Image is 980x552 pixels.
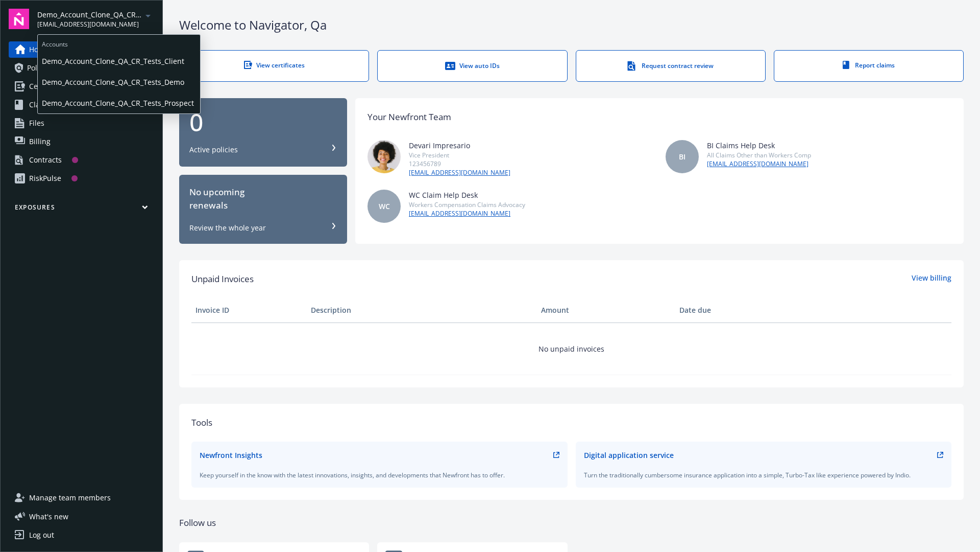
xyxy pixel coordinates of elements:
[409,200,525,209] div: Workers Compensation Claims Advocacy
[9,152,154,168] a: Contracts
[584,471,944,479] div: Turn the traditionally cumbersome insurance application into a simple, Turbo-Tax like experience ...
[707,159,811,169] a: [EMAIL_ADDRESS][DOMAIN_NAME]
[9,133,154,150] a: Billing
[409,151,510,159] div: Vice President
[29,152,62,168] div: Contracts
[189,223,266,233] div: Review the whole year
[9,115,154,131] a: Files
[38,35,200,51] span: Accounts
[398,61,546,71] div: View auto IDs
[675,298,791,323] th: Date due
[576,50,766,82] a: Request contract review
[179,98,347,167] button: 0Active policies
[179,50,369,82] a: View certificates
[9,490,154,506] a: Manage team members
[189,145,238,155] div: Active policies
[377,50,567,82] a: View auto IDs
[37,9,154,29] button: Demo_Account_Clone_QA_CR_Tests_Prospect[EMAIL_ADDRESS][DOMAIN_NAME]arrowDropDown
[189,110,337,134] div: 0
[774,50,964,82] a: Report claims
[179,516,964,530] div: Follow us
[29,115,44,131] span: Files
[409,140,510,151] div: Devari Impresario
[9,511,85,522] button: What's new
[191,272,254,286] span: Unpaid Invoices
[597,61,745,71] div: Request contract review
[179,16,964,34] div: Welcome to Navigator , Qa
[29,41,49,58] span: Home
[9,60,154,76] a: Policies
[42,93,196,113] span: Demo_Account_Clone_QA_CR_Tests_Prospect
[189,186,337,213] div: No upcoming renewals
[29,511,68,522] span: What ' s new
[409,190,525,200] div: WC Claim Help Desk
[191,298,307,323] th: Invoice ID
[200,61,348,70] div: View certificates
[9,170,154,187] a: RiskPulse
[27,60,53,76] span: Policies
[37,20,142,29] span: [EMAIL_ADDRESS][DOMAIN_NAME]
[42,72,196,93] span: Demo_Account_Clone_QA_CR_Tests_Demo
[200,471,559,479] div: Keep yourself in the know with the latest innovations, insights, and developments that Newfront h...
[307,298,537,323] th: Description
[707,151,811,159] div: All Claims Other than Workers Comp
[191,323,951,375] td: No unpaid invoices
[37,9,142,20] span: Demo_Account_Clone_QA_CR_Tests_Prospect
[409,209,525,218] a: [EMAIL_ADDRESS][DOMAIN_NAME]
[29,170,61,187] div: RiskPulse
[537,298,675,323] th: Amount
[142,9,154,21] a: arrowDropDown
[9,9,29,29] img: navigator-logo.svg
[200,450,262,461] div: Newfront Insights
[29,527,54,543] div: Log out
[584,450,674,461] div: Digital application service
[29,97,52,113] span: Claims
[29,133,51,150] span: Billing
[42,51,196,72] span: Demo_Account_Clone_QA_CR_Tests_Client
[679,151,685,162] span: BI
[9,203,154,216] button: Exposures
[9,41,154,58] a: Home
[179,175,347,244] button: No upcomingrenewalsReview the whole year
[367,140,401,173] img: photo
[409,159,510,168] div: 123456789
[379,201,390,212] span: WC
[9,78,154,95] a: Certificates
[409,168,510,177] a: [EMAIL_ADDRESS][DOMAIN_NAME]
[191,416,951,429] div: Tools
[367,110,451,124] div: Your Newfront Team
[912,272,951,286] a: View billing
[707,140,811,151] div: BI Claims Help Desk
[29,490,111,506] span: Manage team members
[29,78,67,95] span: Certificates
[9,97,154,113] a: Claims
[795,61,943,70] div: Report claims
